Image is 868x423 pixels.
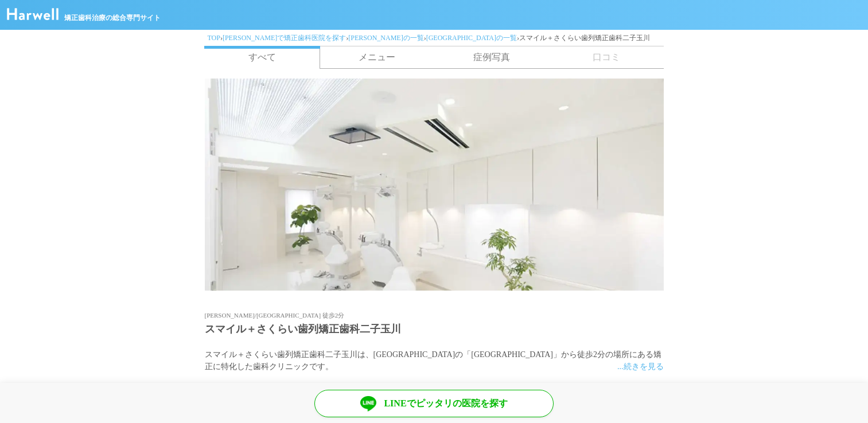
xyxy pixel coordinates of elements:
[7,12,59,22] a: ハーウェル
[208,34,220,42] a: TOP
[426,34,517,42] a: [GEOGRAPHIC_DATA]の一覧
[7,8,59,20] img: ハーウェル
[348,34,423,42] a: [PERSON_NAME]の一覧
[617,361,664,373] span: ...続きを見る
[205,309,664,322] div: [PERSON_NAME]/[GEOGRAPHIC_DATA] 徒歩2分
[205,79,664,291] img: スマイル＋さくらい歯列矯正歯科二子玉川イメージ写真
[320,46,434,68] a: メニュー
[205,30,664,46] div: › › › ›
[519,34,650,42] span: スマイル＋さくらい歯列矯正歯科二子玉川
[205,322,664,337] h1: スマイル＋さくらい歯列矯正歯科二子玉川
[223,34,346,42] a: [PERSON_NAME]で矯正歯科医院を探す
[204,46,320,69] a: すべて
[314,390,554,417] a: LINEでピッタリの医院を探す
[549,46,664,68] span: 口コミ
[434,46,549,68] a: 症例写真
[205,348,664,373] p: スマイル＋さくらい歯列矯正歯科二子玉川は、[GEOGRAPHIC_DATA]の「[GEOGRAPHIC_DATA]」から徒歩2分の場所にある矯正に特化した歯科クリニックです。
[64,13,161,23] span: 矯正歯科治療の総合専門サイト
